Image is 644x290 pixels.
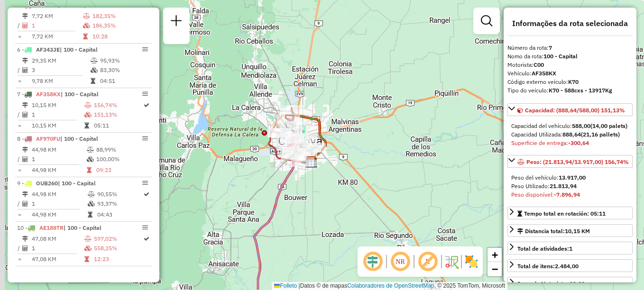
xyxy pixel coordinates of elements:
[96,165,148,175] td: 09:23
[94,245,117,252] font: 558,25%
[554,191,580,198] strong: -7.896,94
[31,65,90,75] td: 3
[17,154,22,164] td: /
[87,147,94,153] i: % de utilização do peso
[64,224,101,231] span: | 100 - Capital
[84,256,89,262] i: Tempo total em rota
[507,103,633,116] a: Capacidad: (888,64/588,00) 151,13%
[84,102,92,108] i: % de utilização do peso
[17,32,22,41] td: =
[507,19,633,28] h4: Informações da rota selecionada
[100,76,147,86] td: 04:51
[100,66,120,73] font: 83,30%
[22,58,28,63] i: Distância Total
[511,190,629,199] div: Peso disponível:
[507,155,633,168] a: Peso: (21.813,94/13.917,00) 156,74%
[31,254,84,264] td: 47,08 KM
[305,156,318,168] img: SAZ AR AS Cordoba
[17,121,22,130] td: =
[17,254,22,264] td: =
[31,21,83,30] td: 1
[93,100,143,110] td: 156,74%
[550,182,577,190] strong: 21.813,94
[361,250,384,273] span: Ocultar deslocamento
[31,56,90,65] td: 29,35 KM
[22,156,28,162] i: Total de Atividades
[22,112,28,118] i: Total de Atividades
[31,210,87,219] td: 44,98 KM
[22,23,28,28] i: Total de Atividades
[17,165,22,175] td: =
[92,32,147,41] td: 10:28
[507,259,633,272] a: Total de itens:2.484,00
[543,53,578,60] strong: 100 - Capital
[569,245,572,252] strong: 1
[511,131,620,138] font: Capacidad Utilizada:
[507,61,544,68] font: Motorista:
[97,210,143,219] td: 04:43
[22,236,28,242] i: Distância Total
[83,23,90,28] i: % de utilização da cubagem
[507,52,633,61] div: Nomo da rota:
[507,170,633,203] div: Peso: (21.813,94/13.917,00) 156,74%
[568,78,579,85] strong: K70
[507,224,633,237] a: Distancia total:10,15 KM
[31,11,83,21] td: 7,72 KM
[31,154,86,164] td: 1
[464,254,479,269] img: Exibir/Ocultar setores
[31,145,86,154] td: 44,98 KM
[517,245,572,252] span: Total de atividades:
[22,147,28,153] i: Distância Total
[84,112,92,118] i: % de utilização da cubagem
[511,174,586,181] span: Peso del vehículo:
[87,167,92,173] i: Tempo total em rota
[274,282,297,289] a: Folleto
[389,250,412,273] span: Ocultar NR
[31,165,86,175] td: 44,98 KM
[22,102,28,108] i: Distância Total
[31,110,84,119] td: 1
[96,155,120,163] font: 100,00%
[507,242,633,254] a: Total de atividades:1
[88,212,92,217] i: Tempo total em rota
[17,91,24,98] font: 7 -
[511,122,627,129] font: Capacidad del vehículo:
[97,200,117,207] font: 93,37%
[91,78,95,84] i: Tempo total em rota
[60,135,98,142] span: | 100 - Capital
[492,249,498,261] span: +
[565,227,590,235] span: 10,15 KM
[31,199,87,208] td: 1
[31,76,90,86] td: 9,78 KM
[91,67,98,73] i: % de utilização da cubagem
[58,180,96,187] span: | 100 - Capital
[299,282,300,289] span: |
[61,91,99,98] span: | 100 - Capital
[36,180,58,187] span: OUB260
[17,224,28,231] font: 10 -
[22,191,28,197] i: Distância Total
[17,21,22,30] td: /
[17,210,22,219] td: =
[347,282,434,289] a: Colaboradores de OpenStreetMap
[91,58,98,63] i: % de utilização do peso
[549,44,552,51] strong: 7
[94,111,117,118] font: 151,13%
[144,191,149,197] i: Rota otimizada
[142,180,148,186] em: Opções
[507,70,556,77] font: Vehículo:
[511,182,577,190] font: Peso Utilizado:
[88,191,95,197] i: % de utilização do peso
[17,199,22,208] td: /
[517,262,579,271] div: Total de itens:
[88,201,95,207] i: % de utilização da cubagem
[60,46,98,53] span: | 100 - Capital
[272,282,507,290] div: Datos © de mapas , © 2025 TomTom, Microsoft
[524,210,606,217] span: Tempo total en rotación: 05:11
[36,135,60,142] span: AF970FU
[83,34,88,39] i: Tempo total em rota
[17,110,22,119] td: /
[507,44,633,52] div: Número da rota:
[562,131,581,138] strong: 888,64
[31,244,84,253] td: 1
